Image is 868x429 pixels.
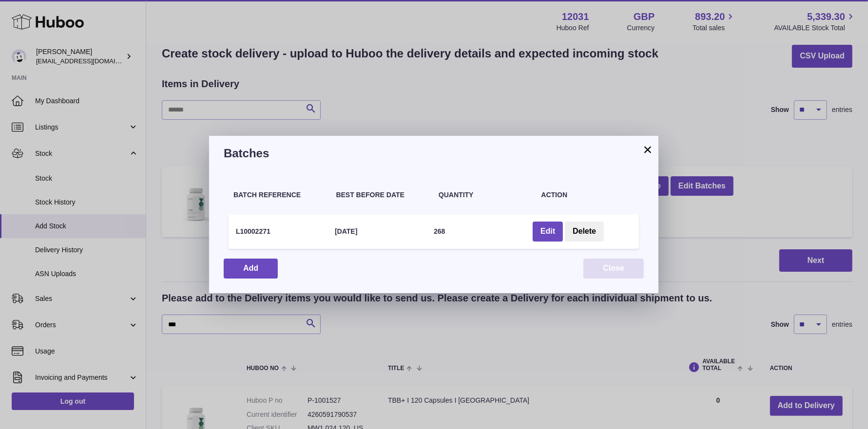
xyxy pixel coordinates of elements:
[533,222,563,242] button: Edit
[224,259,278,279] button: Add
[439,190,532,200] h4: Quantity
[565,222,604,242] button: Delete
[336,190,429,200] h4: Best Before Date
[224,146,644,161] h3: Batches
[335,227,357,236] h4: [DATE]
[583,259,644,279] button: Close
[642,144,654,155] button: ×
[236,227,270,236] h4: L10002271
[541,190,635,200] h4: Action
[434,227,445,236] h4: 268
[233,190,327,200] h4: Batch Reference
